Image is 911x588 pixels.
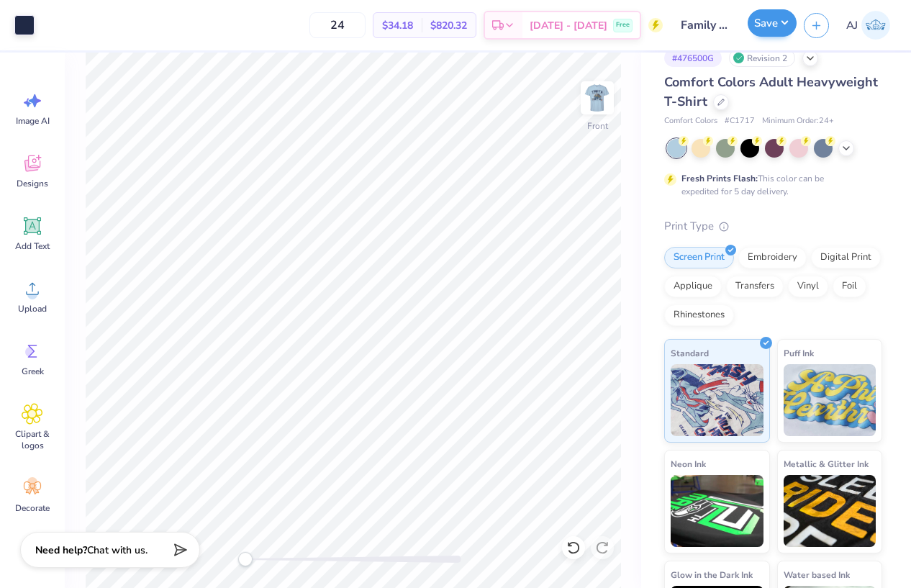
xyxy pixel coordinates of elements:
[664,276,722,297] div: Applique
[664,115,717,127] span: Comfort Colors
[671,475,763,547] img: Neon Ink
[664,304,734,326] div: Rhinestones
[833,276,866,297] div: Foil
[587,119,608,132] div: Front
[784,345,814,361] span: Puff Ink
[664,247,734,268] div: Screen Print
[22,366,44,377] span: Greek
[671,456,706,471] span: Neon Ink
[738,247,807,268] div: Embroidery
[16,115,50,127] span: Image AI
[784,364,876,436] img: Puff Ink
[583,83,612,112] img: Front
[681,172,858,198] div: This color can be expedited for 5 day delivery.
[748,9,797,37] button: Save
[725,115,755,127] span: # C1717
[87,543,148,557] span: Chat with us.
[788,276,828,297] div: Vinyl
[616,20,630,30] span: Free
[238,552,253,566] div: Accessibility label
[17,178,48,189] span: Designs
[762,115,834,127] span: Minimum Order: 24 +
[309,12,366,38] input: – –
[729,49,795,67] div: Revision 2
[811,247,881,268] div: Digital Print
[670,11,740,40] input: Untitled Design
[671,345,709,361] span: Standard
[784,567,850,582] span: Water based Ink
[35,543,87,557] strong: Need help?
[861,11,890,40] img: Armiel John Calzada
[784,456,869,471] span: Metallic & Glitter Ink
[784,475,876,547] img: Metallic & Glitter Ink
[846,17,858,34] span: AJ
[9,428,56,451] span: Clipart & logos
[15,502,50,514] span: Decorate
[840,11,897,40] a: AJ
[681,173,758,184] strong: Fresh Prints Flash:
[664,49,722,67] div: # 476500G
[430,18,467,33] span: $820.32
[18,303,47,315] span: Upload
[671,567,753,582] span: Glow in the Dark Ink
[15,240,50,252] span: Add Text
[664,73,878,110] span: Comfort Colors Adult Heavyweight T-Shirt
[664,218,882,235] div: Print Type
[530,18,607,33] span: [DATE] - [DATE]
[382,18,413,33] span: $34.18
[671,364,763,436] img: Standard
[726,276,784,297] div: Transfers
